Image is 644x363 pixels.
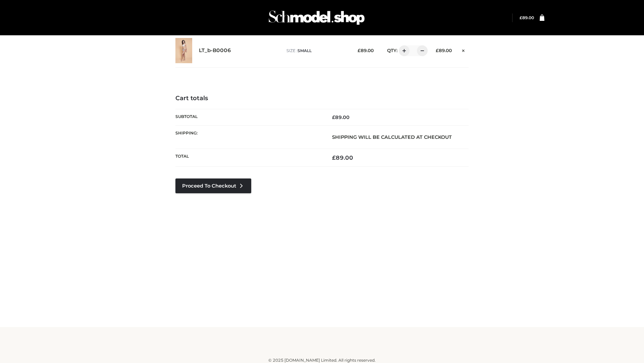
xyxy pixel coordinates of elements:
[520,15,534,20] bdi: 89.00
[286,48,347,54] p: size :
[298,48,312,53] span: SMALL
[436,48,439,53] span: £
[358,48,361,53] span: £
[175,95,469,102] h4: Cart totals
[332,154,353,161] bdi: 89.00
[175,109,322,125] th: Subtotal
[332,154,336,161] span: £
[199,47,231,54] a: LT_b-B0006
[175,178,251,193] a: Proceed to Checkout
[332,114,335,120] span: £
[332,134,452,140] strong: Shipping will be calculated at checkout
[520,15,534,20] a: £89.00
[175,149,322,167] th: Total
[459,45,469,54] a: Remove this item
[175,125,322,149] th: Shipping:
[380,45,425,56] div: QTY:
[266,4,367,31] img: Schmodel Admin 964
[358,48,374,53] bdi: 89.00
[175,38,192,63] img: LT_b-B0006 - SMALL
[436,48,452,53] bdi: 89.00
[520,15,522,20] span: £
[332,114,350,120] bdi: 89.00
